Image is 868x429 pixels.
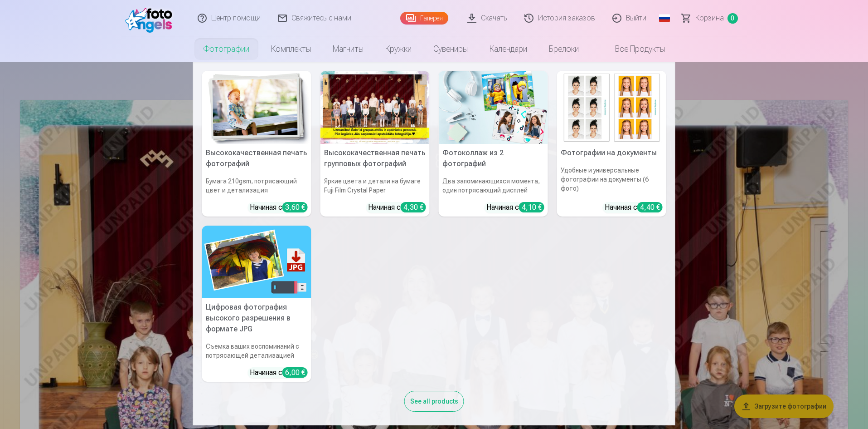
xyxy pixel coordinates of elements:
img: Фотоколлаж из 2 фотографий [439,71,548,144]
a: Календари [479,36,538,62]
h6: Удобные и универсальные фотографии на документы (6 фото) [557,162,666,198]
h5: Цифровая фотография высокого разрешения в формате JPG [202,298,311,338]
span: Корзина [695,13,724,24]
a: Галерея [400,12,448,25]
a: Кружки [374,36,422,62]
a: Фотографии на документыФотографии на документыУдобные и универсальные фотографии на документы (6 ... [557,71,666,217]
h5: Высококачественная печать групповых фотографий [320,144,430,173]
h6: Бумага 210gsm, потрясающий цвет и детализация [202,173,311,198]
h6: Яркие цвета и детали на бумаге Fuji Film Crystal Paper [320,173,430,198]
a: Все продукты [590,36,676,62]
a: Высококачественная печать фотографийВысококачественная печать фотографийБумага 210gsm, потрясающи... [202,71,311,217]
a: Фотоколлаж из 2 фотографийФотоколлаж из 2 фотографийДва запоминающихся момента, один потрясающий ... [439,71,548,217]
a: Высококачественная печать групповых фотографийЯркие цвета и детали на бумаге Fuji Film Crystal Pa... [320,71,430,217]
h5: Фотоколлаж из 2 фотографий [439,144,548,173]
h5: Высококачественная печать фотографий [202,144,311,173]
div: 4,40 € [637,202,663,212]
div: Начиная с [605,202,663,213]
div: 6,00 € [282,367,308,378]
a: Цифровая фотография высокого разрешения в формате JPGЦифровая фотография высокого разрешения в фо... [202,226,311,382]
a: Сувениры [422,36,479,62]
a: Комплекты [260,36,322,62]
h6: Съемка ваших воспоминаний с потрясающей детализацией [202,338,311,364]
div: See all products [404,391,464,412]
a: Магниты [322,36,374,62]
div: 3,60 € [282,202,308,212]
img: /fa1 [125,4,177,33]
div: 4,10 € [519,202,544,212]
a: Брелоки [538,36,590,62]
img: Фотографии на документы [557,71,666,144]
div: 4,30 € [401,202,426,212]
div: Начиная с [250,202,308,213]
h5: Фотографии на документы [557,144,666,162]
div: Начиная с [368,202,426,213]
a: See all products [404,396,464,405]
div: Начиная с [250,367,308,378]
span: 0 [727,13,738,24]
img: Цифровая фотография высокого разрешения в формате JPG [202,226,311,299]
h6: Два запоминающихся момента, один потрясающий дисплей [439,173,548,198]
img: Высококачественная печать фотографий [202,71,311,144]
a: Фотографии [193,36,260,62]
div: Начиная с [486,202,544,213]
